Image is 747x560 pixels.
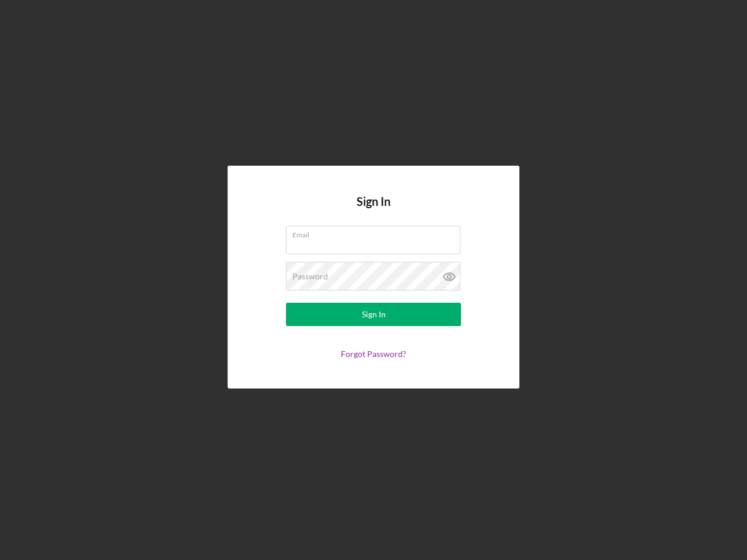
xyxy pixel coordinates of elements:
[341,349,406,359] a: Forgot Password?
[286,303,461,326] button: Sign In
[292,226,460,239] label: Email
[357,195,390,226] h4: Sign In
[362,303,386,326] div: Sign In
[292,272,328,281] label: Password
